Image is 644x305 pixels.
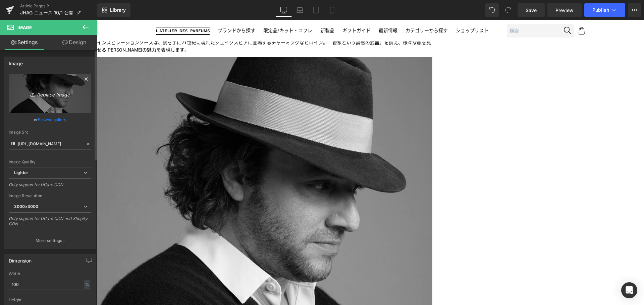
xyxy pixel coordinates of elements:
div: Open Intercom Messenger [621,282,637,298]
a: New Library [97,3,130,17]
div: Image Quality [9,160,91,164]
span: Preview [555,7,574,14]
img: ラトリエ デ パルファム 公式オンラインストア [59,7,113,15]
span: JHAG ニュース 10/1 公開 [20,10,73,15]
a: Preview [547,3,582,17]
a: Desktop [276,3,292,17]
div: Image Resolution [9,194,91,198]
button: More [628,3,641,17]
b: 3000x3000 [14,204,38,209]
a: カテゴリーから探す [309,5,351,17]
div: Image Src [9,130,91,135]
a: 限定品/キット・コフレ [166,5,215,17]
a: ショップリスト [359,5,392,17]
input: 検索 [410,4,477,18]
b: Lighter [14,170,28,175]
div: Height [9,298,91,302]
div: Dimension [9,254,32,263]
a: Mobile [324,3,340,17]
a: Laptop [292,3,308,17]
div: or [9,116,91,123]
i: Replace Image [23,89,77,98]
a: ブランドから探す [121,5,158,17]
a: Browse gallery [38,114,66,126]
img: Icon_Cart.svg [481,7,488,14]
button: Redo [501,3,515,17]
div: % [84,280,90,289]
a: Tablet [308,3,324,17]
button: More settings [4,233,96,248]
span: Image [17,25,32,30]
a: 最新情報 [282,5,301,17]
span: Publish [592,7,609,13]
div: Only support for UCare CDN and Shopify CDN [9,216,91,231]
div: Width [9,272,91,276]
input: auto [9,279,91,290]
span: Save [526,7,537,14]
div: Image [9,57,23,66]
p: More settings [36,238,62,244]
a: Article Pages [20,3,97,9]
div: Only support for UCare CDN [9,182,91,192]
a: ギフトガイド [246,5,274,17]
input: Link [9,138,91,150]
button: Publish [584,3,625,17]
span: Library [110,7,126,13]
button: Undo [485,3,499,17]
a: 新製品 [223,5,237,17]
a: Design [50,35,99,50]
img: Icon_Search.svg [467,7,474,14]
